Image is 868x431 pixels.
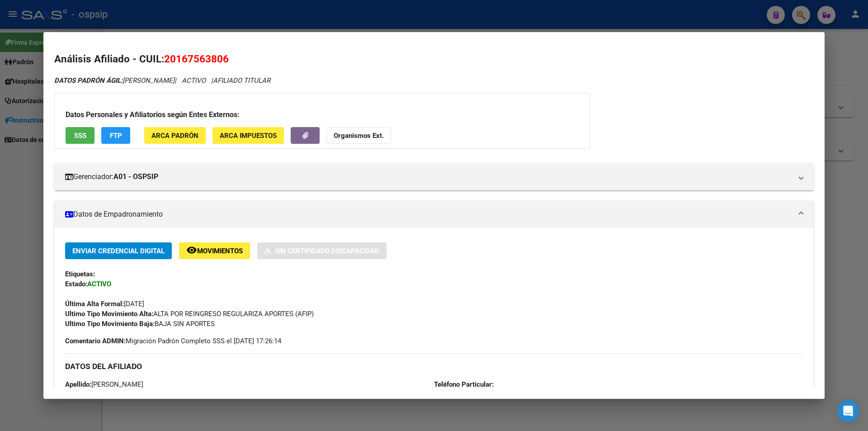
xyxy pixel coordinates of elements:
[54,52,814,67] h2: Análisis Afiliado - CUIL:
[65,380,143,388] span: [PERSON_NAME]
[197,247,243,255] span: Movimientos
[101,127,130,144] button: FTP
[65,280,87,288] strong: Estado:
[257,242,387,259] button: Sin Certificado Discapacidad
[65,361,803,371] h3: DATOS DEL AFILIADO
[220,132,277,140] span: ARCA Impuestos
[65,300,144,308] span: [DATE]
[66,127,94,144] button: SSS
[65,320,155,328] strong: Ultimo Tipo Movimiento Baja:
[54,163,814,190] mat-expansion-panel-header: Gerenciador:A01 - OSPSIP
[164,53,229,65] span: 20167563806
[72,247,165,255] span: Enviar Credencial Digital
[212,127,284,144] button: ARCA Impuestos
[54,76,175,85] span: [PERSON_NAME]
[213,76,270,85] span: AFILIADO TITULAR
[65,310,153,318] strong: Ultimo Tipo Movimiento Alta:
[434,380,494,388] strong: Teléfono Particular:
[65,242,172,259] button: Enviar Credencial Digital
[54,76,123,85] strong: DATOS PADRÓN ÁGIL:
[110,132,122,140] span: FTP
[74,132,86,140] span: SSS
[65,300,124,308] strong: Última Alta Formal:
[65,336,281,346] span: Migración Padrón Completo SSS el [DATE] 17:26:14
[65,320,215,328] span: BAJA SIN APORTES
[65,270,95,278] strong: Etiquetas:
[179,242,250,259] button: Movimientos
[113,171,158,182] strong: A01 - OSPSIP
[186,245,197,256] mat-icon: remove_red_eye
[87,280,111,288] strong: ACTIVO
[334,132,384,140] strong: Organismos Ext.
[65,337,126,345] strong: Comentario ADMIN:
[65,310,314,318] span: ALTA POR REINGRESO REGULARIZA APORTES (AFIP)
[66,109,579,120] h3: Datos Personales y Afiliatorios según Entes Externos:
[54,76,270,85] i: | ACTIVO |
[151,132,198,140] span: ARCA Padrón
[65,209,792,220] mat-panel-title: Datos de Empadronamiento
[65,380,91,388] strong: Apellido:
[65,171,792,182] mat-panel-title: Gerenciador:
[144,127,206,144] button: ARCA Padrón
[275,247,379,255] span: Sin Certificado Discapacidad
[837,400,859,422] div: Open Intercom Messenger
[54,201,814,228] mat-expansion-panel-header: Datos de Empadronamiento
[326,127,391,144] button: Organismos Ext.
